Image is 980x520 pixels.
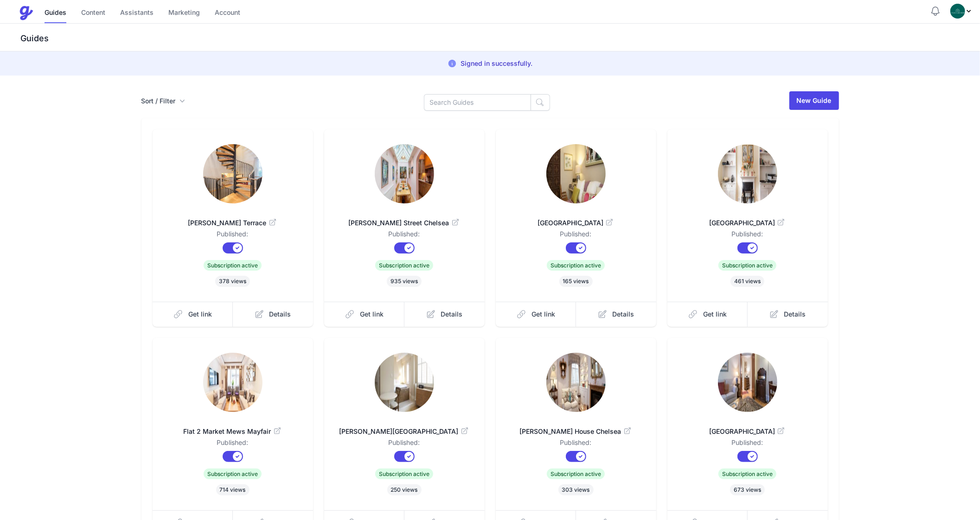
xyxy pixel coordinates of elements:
[718,353,777,412] img: htmfqqdj5w74wrc65s3wna2sgno2
[682,416,813,438] a: [GEOGRAPHIC_DATA]
[441,310,463,319] span: Details
[167,207,298,229] a: [PERSON_NAME] Terrace
[167,427,298,436] span: Flat 2 Market Mews Mayfair
[269,310,291,319] span: Details
[682,229,813,242] dd: Published:
[558,484,594,495] span: 303 views
[387,276,422,287] span: 935 views
[667,302,748,327] a: Get link
[496,302,576,327] a: Get link
[204,260,262,271] span: Subscription active
[613,310,634,319] span: Details
[153,302,233,327] a: Get link
[360,310,384,319] span: Get link
[216,484,250,495] span: 714 views
[546,144,606,203] img: 9b5v0ir1hdq8hllsqeesm40py5rd
[167,218,298,228] span: [PERSON_NAME] Terrace
[576,302,656,327] a: Details
[718,469,776,479] span: Subscription active
[950,4,973,19] div: Profile Menu
[339,427,470,436] span: [PERSON_NAME][GEOGRAPHIC_DATA]
[167,438,298,451] dd: Published:
[511,438,641,451] dd: Published:
[546,353,606,412] img: qm23tyanh8llne9rmxzedgaebrr7
[203,144,263,203] img: mtasz01fldrr9v8cnif9arsj44ov
[547,469,605,479] span: Subscription active
[167,416,298,438] a: Flat 2 Market Mews Mayfair
[339,229,470,242] dd: Published:
[19,33,980,44] h3: Guides
[703,310,727,319] span: Get link
[547,260,605,271] span: Subscription active
[532,310,555,319] span: Get link
[930,6,941,17] button: Notifications
[682,438,813,451] dd: Published:
[789,91,839,110] a: New Guide
[511,416,641,438] a: [PERSON_NAME] House Chelsea
[559,276,593,287] span: 165 views
[461,59,532,68] p: Signed in successfully.
[324,302,405,327] a: Get link
[784,310,806,319] span: Details
[682,427,813,436] span: [GEOGRAPHIC_DATA]
[375,144,434,203] img: wq8sw0j47qm6nw759ko380ndfzun
[168,3,200,23] a: Marketing
[730,484,765,495] span: 673 views
[682,218,813,228] span: [GEOGRAPHIC_DATA]
[950,4,965,19] img: oovs19i4we9w73xo0bfpgswpi0cd
[339,438,470,451] dd: Published:
[215,276,250,287] span: 378 views
[339,416,470,438] a: [PERSON_NAME][GEOGRAPHIC_DATA]
[81,3,105,23] a: Content
[233,302,313,327] a: Details
[339,218,470,228] span: [PERSON_NAME] Street Chelsea
[167,229,298,242] dd: Published:
[141,96,185,106] button: Sort / Filter
[718,144,777,203] img: hdmgvwaq8kfuacaafu0ghkkjd0oq
[511,218,641,228] span: [GEOGRAPHIC_DATA]
[730,276,764,287] span: 461 views
[120,3,154,23] a: Assistants
[511,207,641,229] a: [GEOGRAPHIC_DATA]
[45,3,66,23] a: Guides
[404,302,485,327] a: Details
[718,260,776,271] span: Subscription active
[375,260,433,271] span: Subscription active
[387,484,422,495] span: 250 views
[511,427,641,436] span: [PERSON_NAME] House Chelsea
[511,229,641,242] dd: Published:
[215,3,240,23] a: Account
[203,353,263,412] img: xcoem7jyjxpu3fgtqe3kd93uc2z7
[19,6,33,20] img: Guestive Guides
[188,310,212,319] span: Get link
[375,469,433,479] span: Subscription active
[375,353,434,412] img: id17mszkkv9a5w23y0miri8fotce
[204,469,262,479] span: Subscription active
[682,207,813,229] a: [GEOGRAPHIC_DATA]
[424,94,531,111] input: Search Guides
[748,302,828,327] a: Details
[339,207,470,229] a: [PERSON_NAME] Street Chelsea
